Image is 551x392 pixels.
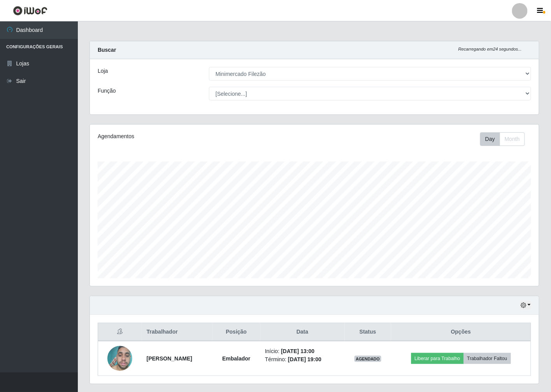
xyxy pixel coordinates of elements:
[142,323,212,341] th: Trabalhador
[480,132,525,146] div: First group
[107,342,132,375] img: 1748551724527.jpeg
[281,348,314,354] time: [DATE] 13:00
[345,323,391,341] th: Status
[98,67,108,75] label: Loja
[222,355,250,362] strong: Embalador
[458,47,522,51] i: Recarregando em 24 segundos...
[354,356,382,362] span: AGENDADO
[13,6,47,16] img: CoreUI Logo
[480,132,500,146] button: Day
[411,353,464,364] button: Liberar para Trabalho
[288,356,321,362] time: [DATE] 19:00
[147,355,192,362] strong: [PERSON_NAME]
[265,355,340,364] li: Término:
[464,353,511,364] button: Trabalhador Faltou
[500,132,525,146] button: Month
[265,347,340,355] li: Início:
[98,87,116,95] label: Função
[260,323,345,341] th: Data
[212,323,260,341] th: Posição
[98,47,116,53] strong: Buscar
[480,132,531,146] div: Toolbar with button groups
[98,132,272,141] div: Agendamentos
[391,323,531,341] th: Opções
